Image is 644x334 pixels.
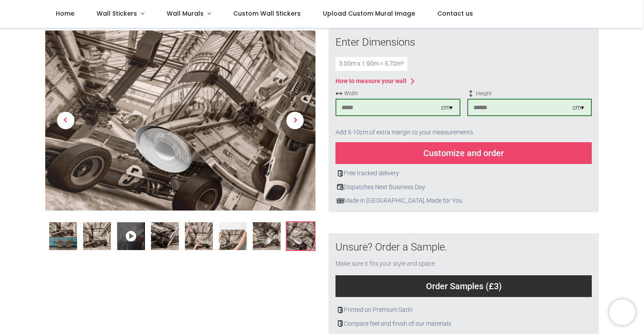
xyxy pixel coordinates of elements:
img: uk [337,197,344,204]
div: How to measure your wall [335,77,406,86]
img: Extra product image [151,222,179,250]
div: Make sure it fits your style and space. [335,260,592,268]
div: Unsure? Order a Sample. [335,240,592,255]
img: Product image [45,30,315,211]
div: Printed on Premium Satin [335,306,592,314]
span: Wall Murals [167,9,204,18]
span: Home [56,9,74,18]
iframe: Brevo live chat [609,299,635,325]
img: Extra product image [219,222,247,250]
a: Next [275,57,315,184]
div: Customize and order [335,142,592,164]
img: Extra product image [253,222,281,250]
span: Wall Stickers [97,9,137,18]
img: WS-42476-02 [49,222,77,250]
div: cm ▾ [441,104,453,112]
span: Next [286,112,304,129]
span: Width [335,90,460,97]
span: Upload Custom Mural Image [323,9,415,18]
span: Height [467,90,592,97]
div: Compare feel and finish of our materials [335,320,592,328]
span: Contact us [437,9,473,18]
div: cm ▾ [573,104,584,112]
img: Extra product image [287,222,315,250]
div: Dispatches Next Business Day [335,183,592,192]
img: Extra product image [185,222,213,250]
div: Order Samples (£3) [335,275,592,297]
div: Add 5-10cm of extra margin to your measurements. [335,123,592,142]
a: Previous [45,57,86,184]
span: Custom Wall Stickers [233,9,301,18]
div: 3.00 m x 1.90 m = 5.70 m² [335,57,407,71]
div: Made in [GEOGRAPHIC_DATA], Made for You [335,197,592,205]
span: Previous [57,112,74,129]
img: WS-42476-03 [83,222,111,250]
div: Free tracked delivery [335,169,592,178]
div: Enter Dimensions [335,35,592,50]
